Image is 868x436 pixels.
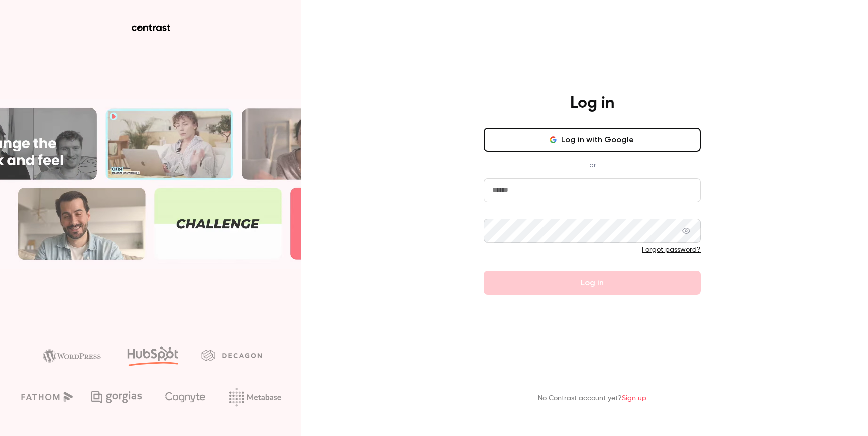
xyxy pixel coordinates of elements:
[538,393,646,404] p: No Contrast account yet?
[642,246,701,253] a: Forgot password?
[584,160,601,170] span: or
[201,350,262,361] img: decagon
[570,93,614,114] h4: Log in
[484,128,701,152] button: Log in with Google
[622,395,646,402] a: Sign up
